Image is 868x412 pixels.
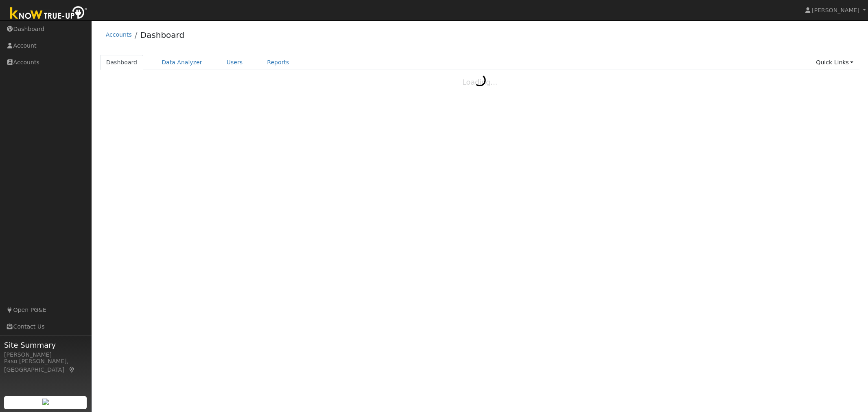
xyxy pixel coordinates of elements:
a: Dashboard [100,55,144,70]
a: Data Analyzer [155,55,208,70]
a: Map [68,366,76,373]
img: Know True-Up [6,4,92,23]
a: Dashboard [140,30,185,40]
a: Quick Links [810,55,859,70]
a: Users [221,55,249,70]
span: Site Summary [4,340,87,351]
span: [PERSON_NAME] [812,7,859,13]
div: [PERSON_NAME] [4,351,87,359]
a: Accounts [106,31,132,38]
a: Reports [261,55,295,70]
img: retrieve [42,399,49,405]
div: Paso [PERSON_NAME], [GEOGRAPHIC_DATA] [4,357,87,374]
